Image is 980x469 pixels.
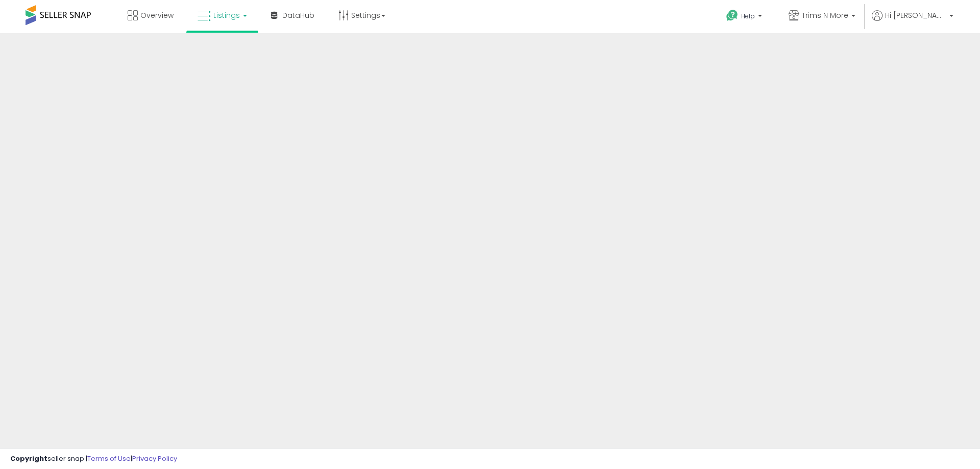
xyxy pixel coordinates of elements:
[802,10,848,20] span: Trims N More
[140,10,174,20] span: Overview
[741,12,755,20] span: Help
[10,454,47,463] strong: Copyright
[726,9,739,22] i: Get Help
[885,10,946,20] span: Hi [PERSON_NAME]
[87,454,131,463] a: Terms of Use
[10,454,177,464] div: seller snap | |
[282,10,314,20] span: DataHub
[132,454,177,463] a: Privacy Policy
[213,10,240,20] span: Listings
[872,10,953,33] a: Hi [PERSON_NAME]
[718,2,772,33] a: Help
